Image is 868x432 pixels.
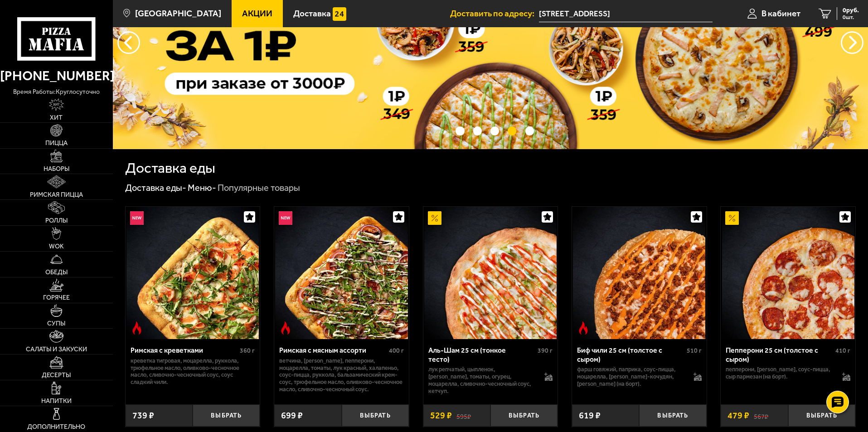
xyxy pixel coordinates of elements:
a: НовинкаОстрое блюдоРимская с креветками [126,207,260,339]
div: Римская с мясным ассорти [279,346,387,354]
s: 567 ₽ [754,411,768,420]
span: Обеды [45,269,68,276]
a: НовинкаОстрое блюдоРимская с мясным ассорти [274,207,409,339]
span: 529 ₽ [430,411,452,420]
img: Аль-Шам 25 см (тонкое тесто) [424,207,557,339]
span: Горячее [43,295,70,301]
button: следующий [117,31,140,54]
p: ветчина, [PERSON_NAME], пепперони, моцарелла, томаты, лук красный, халапеньо, соус-пицца, руккола... [279,357,404,393]
img: Биф чили 25 см (толстое с сыром) [573,207,705,339]
button: Выбрать [193,404,260,427]
span: 360 г [240,347,255,354]
button: Выбрать [639,404,706,427]
span: 739 ₽ [132,411,154,420]
a: АкционныйАль-Шам 25 см (тонкое тесто) [423,207,558,339]
div: Популярные товары [218,182,300,194]
button: Выбрать [342,404,409,427]
button: предыдущий [841,31,863,54]
p: фарш говяжий, паприка, соус-пицца, моцарелла, [PERSON_NAME]-кочудян, [PERSON_NAME] (на борт). [577,366,684,388]
span: Римская пицца [30,192,83,198]
div: Римская с креветками [131,346,238,354]
span: [GEOGRAPHIC_DATA] [135,9,221,18]
span: Пицца [45,140,68,146]
span: 0 руб. [843,7,859,14]
span: Супы [47,320,65,327]
button: точки переключения [456,126,464,135]
span: Хит [50,115,63,121]
img: Острое блюдо [577,321,590,335]
span: Наборы [44,166,69,172]
button: точки переключения [508,126,516,135]
span: Роллы [45,218,68,224]
span: В кабинет [761,9,800,18]
span: 479 ₽ [727,411,749,420]
img: Острое блюдо [279,321,292,335]
button: точки переключения [473,126,482,135]
span: 699 ₽ [281,411,303,420]
span: 390 г [538,347,553,354]
img: Римская с мясным ассорти [275,207,407,339]
button: Выбрать [490,404,558,427]
img: Новинка [130,211,144,225]
img: Акционный [725,211,739,225]
input: Ваш адрес доставки [539,5,713,22]
img: 15daf4d41897b9f0e9f617042186c801.svg [333,7,346,21]
div: Аль-Шам 25 см (тонкое тесто) [428,346,536,363]
span: Напитки [41,398,72,404]
img: Пепперони 25 см (толстое с сыром) [722,207,854,339]
span: 410 г [835,347,850,354]
img: Римская с креветками [126,207,259,339]
a: Меню- [188,182,216,193]
button: точки переключения [525,126,534,135]
img: Акционный [428,211,441,225]
p: пепперони, [PERSON_NAME], соус-пицца, сыр пармезан (на борт). [726,366,833,380]
h1: Доставка еды [125,161,215,175]
s: 595 ₽ [456,411,471,420]
p: креветка тигровая, моцарелла, руккола, трюфельное масло, оливково-чесночное масло, сливочно-чесно... [131,357,255,386]
span: 510 г [687,347,702,354]
span: WOK [49,243,64,250]
button: точки переключения [490,126,499,135]
span: 400 г [389,347,404,354]
p: лук репчатый, цыпленок, [PERSON_NAME], томаты, огурец, моцарелла, сливочно-чесночный соус, кетчуп. [428,366,536,395]
a: Доставка еды- [125,182,186,193]
span: 0 шт. [843,15,859,20]
span: Салаты и закуски [26,346,87,353]
span: Дополнительно [27,424,85,430]
span: 619 ₽ [579,411,601,420]
span: Доставить по адресу: [450,9,539,18]
div: Пепперони 25 см (толстое с сыром) [726,346,833,363]
span: Ленинский проспект, 95к1 [539,5,713,22]
span: Доставка [293,9,331,18]
span: Десерты [42,372,71,379]
img: Новинка [279,211,292,225]
button: Выбрать [788,404,855,427]
a: АкционныйПепперони 25 см (толстое с сыром) [721,207,855,339]
div: Биф чили 25 см (толстое с сыром) [577,346,684,363]
img: Острое блюдо [130,321,144,335]
a: Острое блюдоБиф чили 25 см (толстое с сыром) [572,207,707,339]
span: Акции [242,9,272,18]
